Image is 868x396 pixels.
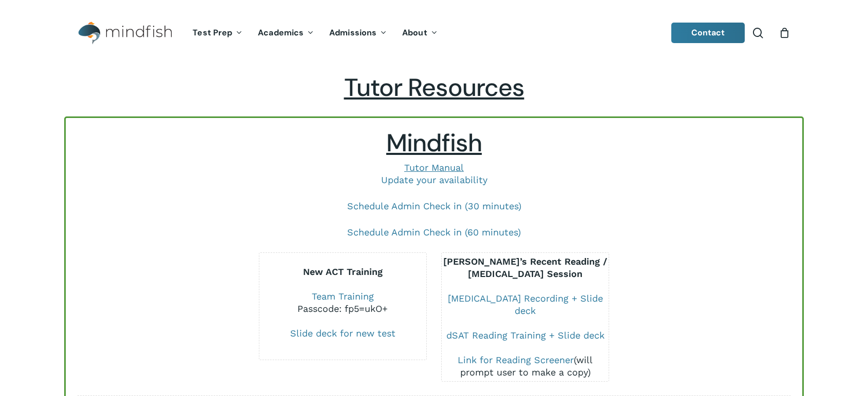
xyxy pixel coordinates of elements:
[193,27,232,38] span: Test Prep
[779,27,790,38] a: Cart
[442,354,609,379] div: (will prompt user to make a copy)
[303,266,383,277] b: New ACT Training
[290,328,395,339] a: Slide deck for new test
[322,29,394,37] a: Admissions
[185,29,250,37] a: Test Prep
[185,14,445,52] nav: Main Menu
[347,201,521,211] a: Schedule Admin Check in (30 minutes)
[448,293,603,316] a: [MEDICAL_DATA] Recording + Slide deck
[347,227,521,237] a: Schedule Admin Check in (60 minutes)
[381,174,487,185] a: Update your availability
[458,354,574,365] a: Link for Reading Screener
[671,23,745,43] a: Contact
[691,27,725,38] span: Contact
[312,291,374,302] a: Team Training
[386,127,482,159] span: Mindfish
[446,330,605,341] a: dSAT Reading Training + Slide deck
[402,27,427,38] span: About
[250,29,322,37] a: Academics
[64,14,804,52] header: Main Menu
[259,303,426,315] div: Passcode: fp5=ukO+
[258,27,304,38] span: Academics
[394,29,445,37] a: About
[329,27,376,38] span: Admissions
[344,71,524,104] span: Tutor Resources
[404,162,464,173] a: Tutor Manual
[443,256,607,279] b: [PERSON_NAME]’s Recent Reading / [MEDICAL_DATA] Session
